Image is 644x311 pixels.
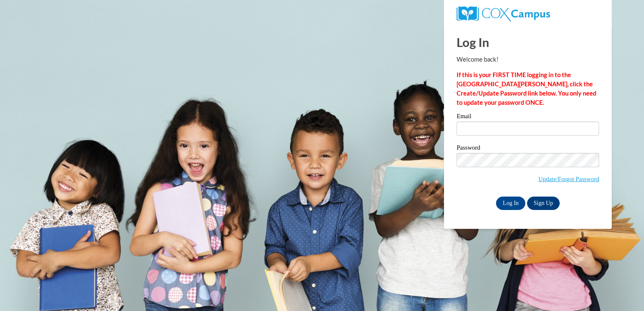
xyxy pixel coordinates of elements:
strong: If this is your FIRST TIME logging in to the [GEOGRAPHIC_DATA][PERSON_NAME], click the Create/Upd... [457,71,596,106]
a: COX Campus [457,10,550,17]
a: Sign Up [527,197,560,210]
h1: Log In [457,34,599,51]
label: Password [457,145,599,153]
img: COX Campus [457,6,550,21]
input: Log In [496,197,525,210]
label: Email [457,113,599,122]
a: Update/Forgot Password [538,176,599,182]
p: Welcome back! [457,55,599,64]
